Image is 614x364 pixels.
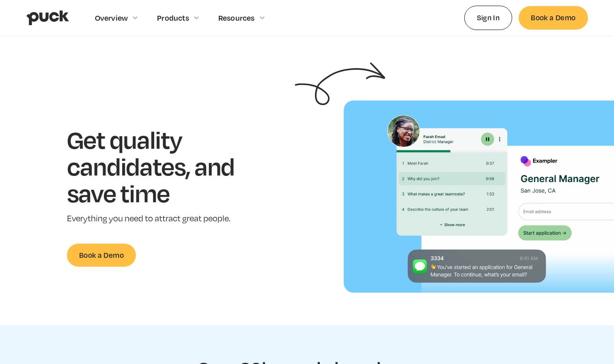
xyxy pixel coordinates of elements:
[67,126,260,206] h1: Get quality candidates, and save time
[67,213,260,225] p: Everything you need to attract great people.
[464,6,513,30] a: Sign In
[218,13,255,22] div: Resources
[95,13,128,22] div: Overview
[519,6,588,29] a: Book a Demo
[157,13,189,22] div: Products
[67,244,136,267] a: Book a Demo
